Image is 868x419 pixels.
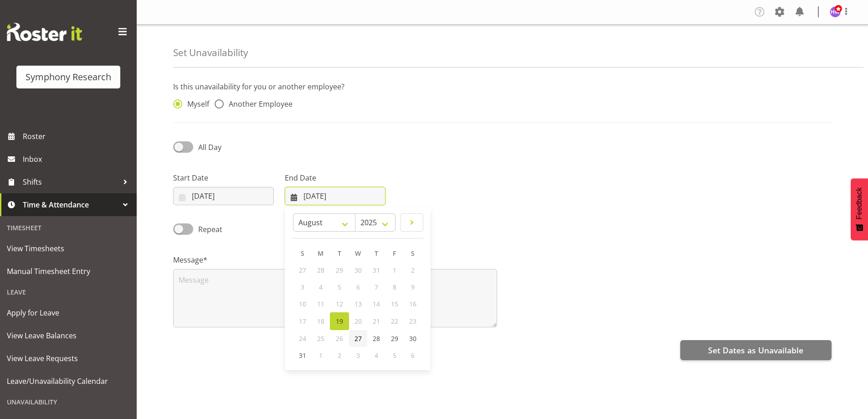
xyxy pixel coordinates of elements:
span: Myself [182,99,209,109]
span: 1 [393,266,396,274]
span: 5 [393,351,396,360]
input: Click to select... [285,187,385,205]
span: View Leave Requests [7,352,130,365]
span: 17 [299,317,306,326]
span: S [411,249,415,258]
span: Set Dates as Unavailable [708,344,803,356]
span: 3 [301,283,304,291]
span: 24 [299,334,306,343]
span: 28 [317,266,324,274]
div: Leave [2,283,134,301]
a: View Leave Balances [2,324,134,347]
span: 30 [354,266,362,274]
span: T [375,249,378,258]
span: 28 [373,334,380,343]
a: View Leave Requests [2,347,134,370]
a: Manual Timesheet Entry [2,260,134,283]
span: Time & Attendance [23,198,118,212]
span: 10 [299,300,306,308]
span: 3 [356,351,360,360]
span: 31 [299,351,306,360]
span: W [355,249,361,258]
span: Another Employee [224,99,293,109]
a: 29 [385,330,404,347]
span: 7 [375,283,378,291]
span: Leave/Unavailability Calendar [7,374,130,388]
span: 11 [317,300,324,308]
span: 21 [373,317,380,326]
span: 27 [354,334,362,343]
span: 9 [411,283,415,291]
span: 2 [338,351,341,360]
span: 23 [409,317,416,326]
span: 20 [354,317,362,326]
span: 31 [373,266,380,274]
span: 1 [319,351,323,360]
span: Repeat [193,224,222,235]
span: 26 [336,334,343,343]
span: 6 [411,351,415,360]
label: Start Date [173,172,274,183]
span: 27 [299,266,306,274]
a: View Timesheets [2,237,134,260]
div: Symphony Research [26,70,111,84]
p: Is this unavailability for you or another employee? [173,81,832,92]
span: 16 [409,300,416,308]
span: 19 [336,317,343,326]
span: 18 [317,317,324,326]
span: 29 [336,266,343,274]
span: 4 [375,351,378,360]
span: F [393,249,396,258]
span: 15 [391,300,398,308]
span: Shifts [23,175,118,189]
span: 4 [319,283,323,291]
span: 25 [317,334,324,343]
label: Message* [173,254,497,265]
span: 22 [391,317,398,326]
span: All Day [198,142,221,152]
img: hitesh-makan1261.jpg [830,6,841,17]
a: 28 [367,330,385,347]
span: View Timesheets [7,242,130,255]
span: 29 [391,334,398,343]
button: Feedback - Show survey [851,178,868,240]
span: S [301,249,304,258]
span: Feedback [855,187,863,219]
a: Apply for Leave [2,301,134,324]
div: Timesheet [2,218,134,237]
span: Roster [23,129,132,143]
span: Apply for Leave [7,306,130,320]
h4: Set Unavailability [173,47,248,58]
label: End Date [285,172,385,183]
div: Unavailability [2,393,134,411]
span: M [318,249,324,258]
span: 13 [354,300,362,308]
span: 5 [338,283,341,291]
span: T [338,249,341,258]
span: Manual Timesheet Entry [7,264,130,278]
a: 27 [349,330,367,347]
input: Click to select... [173,187,274,205]
span: 8 [393,283,396,291]
a: 31 [293,347,312,364]
span: 12 [336,300,343,308]
button: Set Dates as Unavailable [680,340,832,360]
span: 6 [356,283,360,291]
img: Rosterit website logo [7,23,82,41]
a: Leave/Unavailability Calendar [2,370,134,393]
a: 30 [404,330,422,347]
span: View Leave Balances [7,329,130,342]
span: Inbox [23,152,132,166]
span: 30 [409,334,416,343]
span: 14 [373,300,380,308]
span: 2 [411,266,415,274]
